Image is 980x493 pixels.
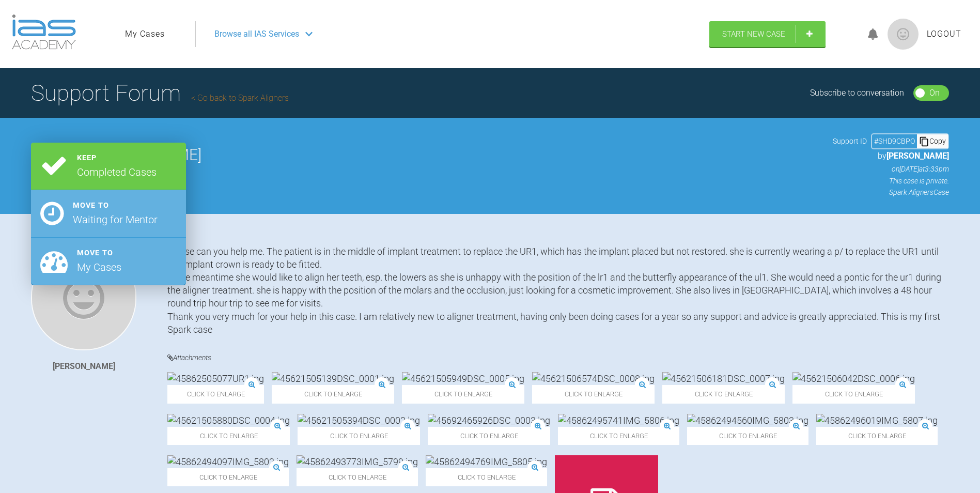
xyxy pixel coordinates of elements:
[687,414,808,427] img: 45862494560IMG_5803.jpg
[73,211,158,228] div: Waiting for Mentor
[297,468,418,486] span: Click to enlarge
[77,152,157,164] div: Keep
[927,27,961,41] a: Logout
[167,372,264,385] img: 45862505077UR1.jpg
[214,27,299,41] span: Browse all IAS Services
[272,385,394,403] span: Click to enlarge
[532,372,655,385] img: 45621506574DSC_0008.jpg
[53,360,115,373] div: [PERSON_NAME]
[167,468,289,486] span: Click to enlarge
[191,93,289,103] a: Go back to Spark Aligners
[167,455,289,468] img: 45862494097IMG_5802.jpg
[929,86,940,100] div: On
[31,75,289,111] h1: Support Forum
[722,29,785,39] span: Start New Case
[662,372,785,385] img: 45621506181DSC_0007.jpg
[833,175,949,187] p: This case is private.
[687,427,808,445] span: Click to enlarge
[709,21,826,47] a: Start New Case
[428,414,550,427] img: 45692465926DSC_0003.jpg
[816,427,938,445] span: Click to enlarge
[12,14,76,50] img: logo-light.3e3ef733.png
[816,414,938,427] img: 45862496019IMG_5807.jpg
[77,247,121,259] div: Move to
[872,135,917,147] div: # SHD9CBPO
[77,164,157,180] div: Completed Cases
[125,27,165,41] a: My Cases
[558,414,679,427] img: 45862495741IMG_5806.jpg
[558,427,679,445] span: Click to enlarge
[888,19,919,50] img: profile.png
[833,187,949,198] p: Spark Aligners Case
[167,245,949,336] div: Please can you help me. The patient is in the middle of implant treatment to replace the UR1, whi...
[792,385,915,403] span: Click to enlarge
[31,245,136,350] img: Jacqueline Fergus
[77,259,121,275] div: My Cases
[73,199,158,211] div: Move to
[298,414,420,427] img: 45621505394DSC_0002.jpg
[167,414,290,427] img: 45621505880DSC_0004.jpg
[662,385,785,403] span: Click to enlarge
[833,163,949,175] p: on [DATE] at 3:33pm
[402,385,524,403] span: Click to enlarge
[428,427,550,445] span: Click to enlarge
[167,351,949,364] h4: Attachments
[297,455,418,468] img: 45862493773IMG_5799.jpg
[167,385,264,403] span: Click to enlarge
[272,372,394,385] img: 45621505139DSC_0001.jpg
[833,149,949,163] p: by
[886,151,949,161] span: [PERSON_NAME]
[86,147,823,163] h2: [PERSON_NAME]
[298,427,420,445] span: Click to enlarge
[810,86,904,100] div: Subscribe to conversation
[917,134,948,148] div: Copy
[426,455,547,468] img: 45862494769IMG_5805.jpg
[167,427,290,445] span: Click to enlarge
[833,135,867,147] span: Support ID
[402,372,524,385] img: 45621505949DSC_0005.jpg
[426,468,547,486] span: Click to enlarge
[532,385,655,403] span: Click to enlarge
[792,372,915,385] img: 45621506042DSC_0006.jpg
